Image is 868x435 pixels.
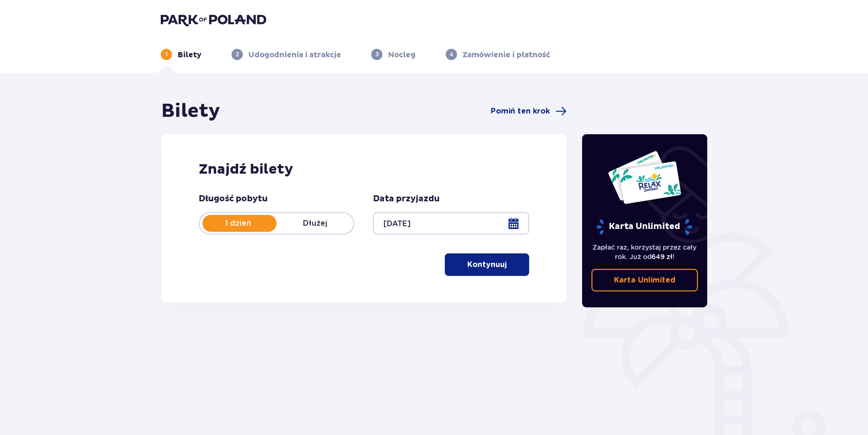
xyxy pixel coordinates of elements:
p: Długość pobytu [199,193,268,205]
a: Pomiń ten krok [491,106,567,117]
p: Data przyjazdu [373,193,440,205]
p: Zamówienie i płatność [463,50,550,60]
h1: Bilety [161,99,220,123]
div: 1Bilety [161,49,202,60]
span: Pomiń ten krok [491,106,550,116]
p: Bilety [178,50,202,60]
p: 1 dzień [200,218,277,229]
div: 4Zamówienie i płatność [446,49,550,60]
p: 4 [449,50,453,59]
p: Dłużej [277,218,353,229]
img: Dwie karty całoroczne do Suntago z napisem 'UNLIMITED RELAX', na białym tle z tropikalnymi liśćmi... [607,150,682,205]
p: Zapłać raz, korzystaj przez cały rok. Już od ! [591,243,698,261]
div: 3Nocleg [371,49,416,60]
a: Karta Unlimited [591,269,698,291]
p: Kontynuuj [467,259,507,270]
div: 2Udogodnienia i atrakcje [232,49,341,60]
p: Karta Unlimited [596,219,693,235]
p: 1 [165,50,168,59]
p: Nocleg [388,50,416,60]
button: Kontynuuj [445,253,529,276]
h2: Znajdź bilety [199,160,529,178]
span: 649 zł [651,253,673,260]
img: Park of Poland logo [161,13,266,26]
p: Karta Unlimited [614,275,675,285]
p: 3 [375,50,379,59]
p: 2 [236,50,239,59]
p: Udogodnienia i atrakcje [248,50,341,60]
